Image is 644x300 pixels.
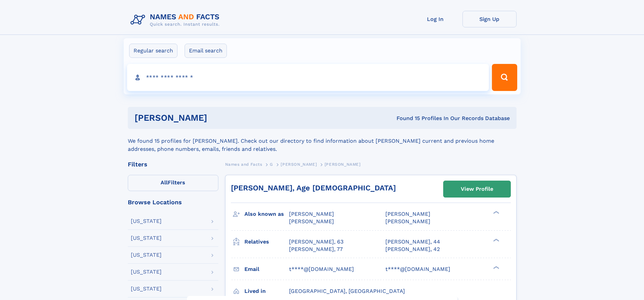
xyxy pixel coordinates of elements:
[131,269,162,275] div: [US_STATE]
[128,199,218,205] div: Browse Locations
[289,246,343,253] a: [PERSON_NAME], 77
[128,129,517,153] div: We found 15 profiles for [PERSON_NAME]. Check out our directory to find information about [PERSON...
[231,184,396,192] a: [PERSON_NAME], Age [DEMOGRAPHIC_DATA]
[289,218,334,225] span: [PERSON_NAME]
[385,246,440,253] a: [PERSON_NAME], 42
[244,208,289,220] h3: Also known as
[131,218,162,224] div: [US_STATE]
[492,238,500,242] div: ❯
[289,238,343,246] a: [PERSON_NAME], 63
[302,115,510,122] div: Found 15 Profiles In Our Records Database
[270,160,273,168] a: G
[289,288,405,294] span: [GEOGRAPHIC_DATA], [GEOGRAPHIC_DATA]
[244,285,289,297] h3: Lived in
[127,64,489,91] input: search input
[131,286,162,292] div: [US_STATE]
[131,252,162,258] div: [US_STATE]
[128,161,218,167] div: Filters
[492,64,517,91] button: Search Button
[225,160,262,168] a: Names and Facts
[281,160,317,168] a: [PERSON_NAME]
[128,175,218,191] label: Filters
[161,179,168,186] span: All
[129,44,177,58] label: Regular search
[244,236,289,248] h3: Relatives
[461,181,493,197] div: View Profile
[270,162,273,167] span: G
[244,263,289,275] h3: Email
[462,11,517,27] a: Sign Up
[325,162,361,167] span: [PERSON_NAME]
[408,11,462,27] a: Log In
[135,114,302,122] h1: [PERSON_NAME]
[289,211,334,217] span: [PERSON_NAME]
[492,265,500,270] div: ❯
[385,218,430,225] span: [PERSON_NAME]
[385,238,440,246] a: [PERSON_NAME], 44
[185,44,227,58] label: Email search
[385,211,430,217] span: [PERSON_NAME]
[444,181,510,197] a: View Profile
[281,162,317,167] span: [PERSON_NAME]
[128,11,225,29] img: Logo Names and Facts
[492,210,500,215] div: ❯
[131,235,162,241] div: [US_STATE]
